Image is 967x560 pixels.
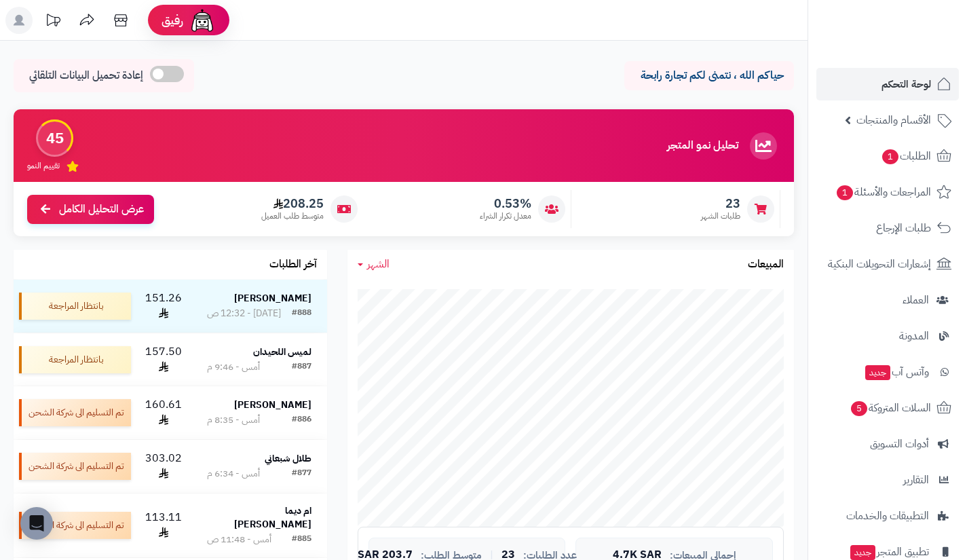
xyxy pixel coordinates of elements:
span: طلبات الإرجاع [876,219,931,238]
div: أمس - 8:35 م [207,413,260,427]
strong: ام ديما [PERSON_NAME] [234,504,311,531]
span: طلبات الشهر [701,210,740,222]
td: 160.61 [136,386,191,439]
strong: [PERSON_NAME] [234,291,311,305]
span: الطلبات [881,147,931,166]
a: التقارير [816,464,959,496]
div: #887 [292,360,311,374]
span: التقارير [903,470,929,489]
span: السلات المتروكة [850,398,931,417]
span: لوحة التحكم [881,75,931,94]
div: تم التسليم الى شركة الشحن [19,453,131,480]
div: بانتظار المراجعة [19,293,131,320]
span: 1 [882,149,899,165]
span: المدونة [899,326,929,346]
a: العملاء [816,284,959,316]
td: 157.50 [136,333,191,386]
span: متوسط طلب العميل [261,210,324,222]
span: الشهر [367,256,390,272]
a: التطبيقات والخدمات [816,500,959,532]
span: جديد [865,365,890,380]
a: الطلبات1 [816,140,959,172]
span: 1 [837,185,854,201]
div: Open Intercom Messenger [20,507,53,540]
a: عرض التحليل الكامل [27,195,154,224]
a: تحديثات المنصة [36,7,70,37]
strong: طلال شبعاني [265,451,311,466]
h3: آخر الطلبات [269,259,317,271]
span: عرض التحليل الكامل [59,202,144,217]
span: جديد [850,545,875,560]
img: ai-face.png [189,7,216,34]
div: #885 [292,533,311,546]
span: 208.25 [261,196,324,211]
a: وآتس آبجديد [816,356,959,388]
div: تم التسليم الى شركة الشحن [19,512,131,539]
h3: المبيعات [748,259,784,271]
td: 303.02 [136,440,191,493]
span: 0.53% [480,196,531,211]
a: أدوات التسويق [816,428,959,460]
span: إعادة تحميل البيانات التلقائي [29,68,143,83]
strong: لميس اللحيدان [253,345,311,359]
span: الأقسام والمنتجات [856,111,931,130]
div: [DATE] - 12:32 ص [207,307,281,320]
span: تقييم النمو [27,160,60,172]
a: لوحة التحكم [816,68,959,100]
a: إشعارات التحويلات البنكية [816,248,959,280]
span: معدل تكرار الشراء [480,210,531,222]
span: العملاء [903,291,929,310]
span: | [490,550,493,560]
a: السلات المتروكة5 [816,392,959,424]
span: أدوات التسويق [870,434,929,453]
div: بانتظار المراجعة [19,346,131,373]
span: رفيق [162,12,183,29]
div: #877 [292,467,311,481]
div: #888 [292,307,311,320]
a: طلبات الإرجاع [816,212,959,244]
span: 23 [701,196,740,211]
div: أمس - 11:48 ص [207,533,271,546]
img: logo-2.png [875,29,954,57]
span: المراجعات والأسئلة [835,183,931,202]
strong: [PERSON_NAME] [234,398,311,412]
td: 151.26 [136,280,191,333]
span: وآتس آب [864,362,929,381]
td: 113.11 [136,493,191,557]
span: التطبيقات والخدمات [846,506,929,525]
a: المراجعات والأسئلة1 [816,176,959,208]
span: 5 [851,401,868,417]
div: #886 [292,413,311,427]
a: المدونة [816,320,959,352]
div: أمس - 6:34 م [207,467,260,481]
p: حياكم الله ، نتمنى لكم تجارة رابحة [634,68,784,83]
a: الشهر [358,257,390,272]
span: إشعارات التحويلات البنكية [828,255,931,274]
div: تم التسليم الى شركة الشحن [19,399,131,426]
div: أمس - 9:46 م [207,360,260,374]
h3: تحليل نمو المتجر [667,140,738,152]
